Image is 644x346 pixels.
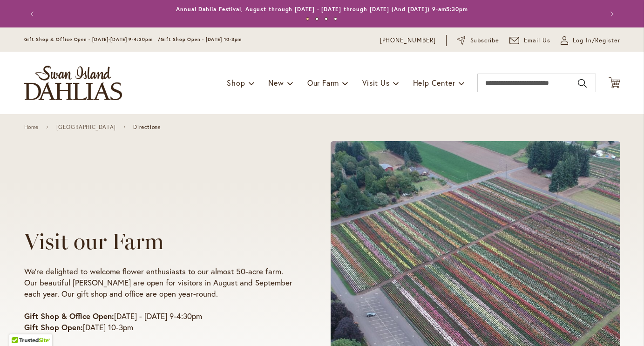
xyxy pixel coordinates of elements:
[24,311,295,333] p: [DATE] - [DATE] 9-4:30pm [DATE] 10-3pm
[24,311,114,321] strong: Gift Shop & Office Open:
[362,78,389,88] span: Visit Us
[56,124,116,130] a: [GEOGRAPHIC_DATA]
[307,78,339,88] span: Our Farm
[334,17,337,20] button: 4 of 4
[24,5,43,23] button: Previous
[24,124,39,130] a: Home
[24,322,83,332] strong: Gift Shop Open:
[24,229,295,254] h1: Visit our Farm
[457,36,499,45] a: Subscribe
[524,36,550,45] span: Email Us
[413,78,455,88] span: Help Center
[24,36,161,42] span: Gift Shop & Office Open - [DATE]-[DATE] 9-4:30pm /
[509,36,550,45] a: Email Us
[573,36,620,45] span: Log In/Register
[268,78,284,88] span: New
[227,78,245,88] span: Shop
[306,17,309,20] button: 1 of 4
[470,36,500,45] span: Subscribe
[380,36,436,45] a: [PHONE_NUMBER]
[24,66,122,100] a: store logo
[602,5,620,23] button: Next
[133,124,160,130] span: Directions
[176,6,468,13] a: Annual Dahlia Festival, August through [DATE] - [DATE] through [DATE] (And [DATE]) 9-am5:30pm
[24,266,295,299] p: We're delighted to welcome flower enthusiasts to our almost 50-acre farm. Our beautiful [PERSON_N...
[561,36,620,45] a: Log In/Register
[325,17,328,20] button: 3 of 4
[161,36,242,42] span: Gift Shop Open - [DATE] 10-3pm
[315,17,319,20] button: 2 of 4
